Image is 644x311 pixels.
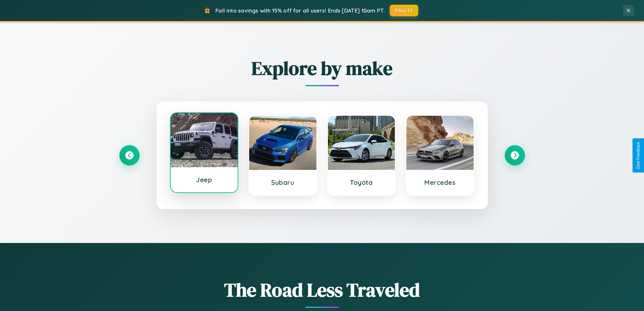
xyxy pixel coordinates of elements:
[119,277,525,303] h1: The Road Less Traveled
[177,176,231,184] h3: Jeep
[215,7,385,14] span: Fall into savings with 15% off for all users! Ends [DATE] 10am PT.
[335,178,388,186] h3: Toyota
[119,55,525,81] h2: Explore by make
[256,178,310,186] h3: Subaru
[413,178,467,186] h3: Mercedes
[390,5,418,16] button: FALL15
[636,142,641,169] div: Give Feedback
